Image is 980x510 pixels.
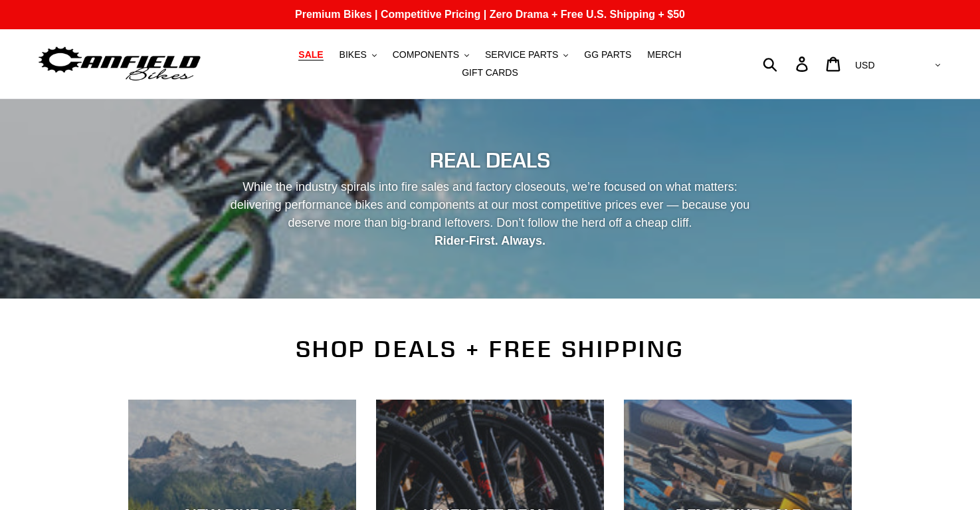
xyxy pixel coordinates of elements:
[640,46,688,64] a: MERCH
[219,178,762,250] p: While the industry spirals into fire sales and factory closeouts, we’re focused on what matters: ...
[584,49,631,61] span: GG PARTS
[435,234,545,247] strong: Rider-First. Always.
[298,49,323,61] span: SALE
[340,49,367,61] span: BIKES
[386,46,476,64] button: COMPONENTS
[647,49,681,61] span: MERCH
[455,64,525,82] a: GIFT CARDS
[577,46,638,64] a: GG PARTS
[333,46,383,64] button: BIKES
[462,67,518,78] span: GIFT CARDS
[485,49,558,61] span: SERVICE PARTS
[292,46,330,64] a: SALE
[478,46,575,64] button: SERVICE PARTS
[128,148,852,173] h2: REAL DEALS
[770,49,804,78] input: Search
[37,43,203,85] img: Canfield Bikes
[393,49,459,61] span: COMPONENTS
[128,335,852,363] h2: SHOP DEALS + FREE SHIPPING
